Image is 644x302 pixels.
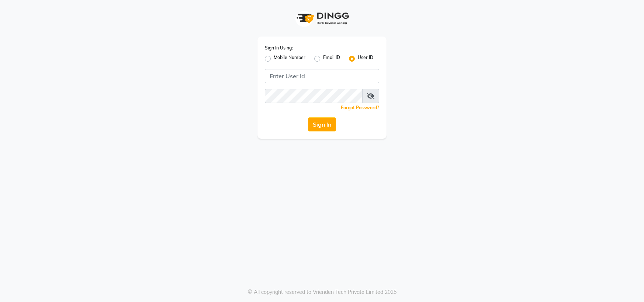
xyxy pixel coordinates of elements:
[292,7,352,29] img: logo1.svg
[358,54,373,63] label: User ID
[265,45,293,51] label: Sign In Using:
[265,69,379,83] input: Username
[341,105,379,110] a: Forgot Password?
[274,54,305,63] label: Mobile Number
[265,89,363,103] input: Username
[323,54,340,63] label: Email ID
[308,117,336,131] button: Sign In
